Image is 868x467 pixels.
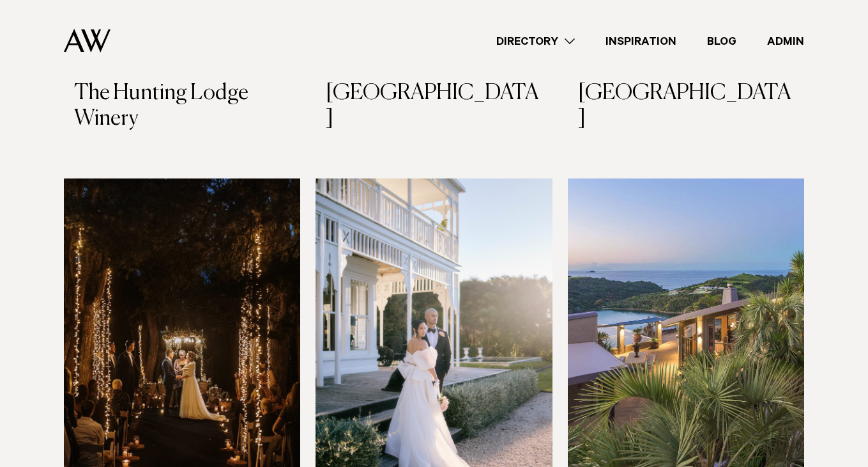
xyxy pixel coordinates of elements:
[692,33,752,50] a: Blog
[578,81,794,133] h3: [GEOGRAPHIC_DATA]
[752,33,819,50] a: Admin
[481,33,590,50] a: Directory
[590,33,692,50] a: Inspiration
[74,81,290,133] h3: The Hunting Lodge Winery
[326,81,542,133] h3: [GEOGRAPHIC_DATA]
[64,29,110,52] img: Auckland Weddings Logo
